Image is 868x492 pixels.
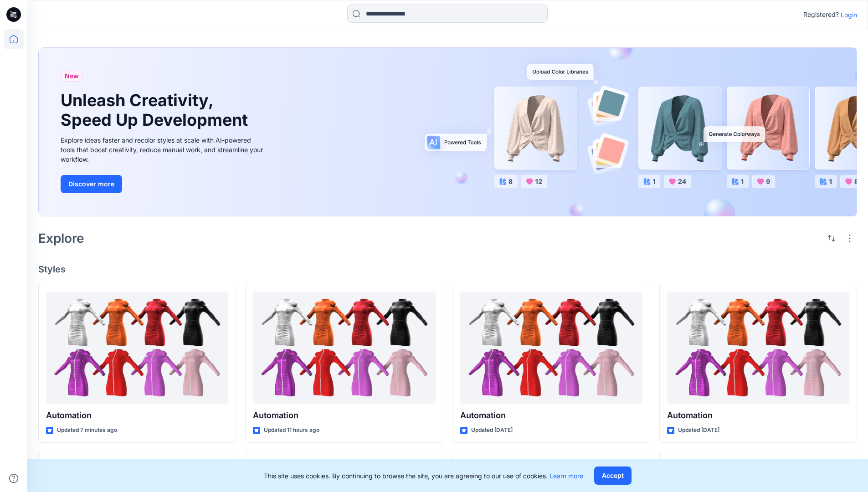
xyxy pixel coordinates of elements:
[46,409,228,422] p: Automation
[667,409,849,422] p: Automation
[38,231,84,246] h2: Explore
[46,292,228,404] a: Automation
[264,425,319,435] p: Updated 11 hours ago
[61,175,266,193] a: Discover more
[61,135,266,164] div: Explore ideas faster and recolor styles at scale with AI-powered tools that boost creativity, red...
[57,425,117,435] p: Updated 7 minutes ago
[667,292,849,404] a: Automation
[471,425,513,435] p: Updated [DATE]
[594,466,632,485] button: Accept
[253,292,435,404] a: Automation
[841,10,857,20] p: Login
[550,472,583,480] a: Learn more
[61,91,252,130] h1: Unleash Creativity, Speed Up Development
[65,71,79,82] span: New
[803,9,839,20] p: Registered?
[678,425,719,435] p: Updated [DATE]
[264,471,583,481] p: This site uses cookies. By continuing to browse the site, you are agreeing to our use of cookies.
[460,292,642,404] a: Automation
[460,409,642,422] p: Automation
[253,409,435,422] p: Automation
[38,264,857,275] h4: Styles
[61,175,122,193] button: Discover more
